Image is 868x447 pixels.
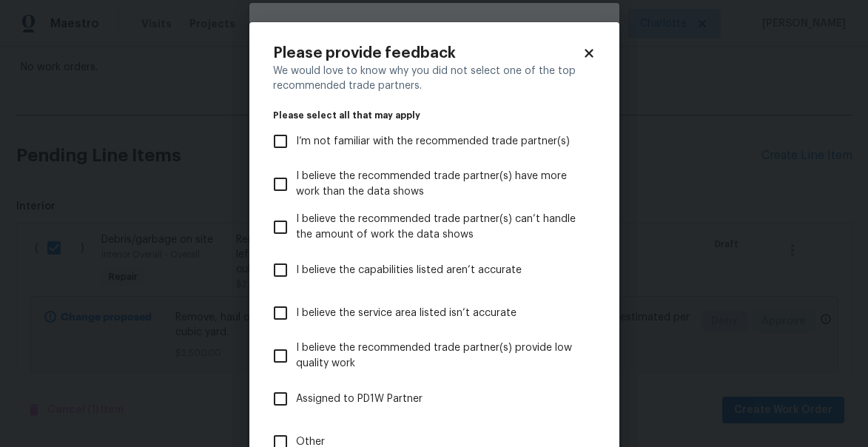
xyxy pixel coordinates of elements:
span: I believe the recommended trade partner(s) have more work than the data shows [296,169,584,200]
span: I believe the service area listed isn’t accurate [296,306,517,321]
h2: Please provide feedback [273,46,582,61]
legend: Please select all that may apply [273,111,596,120]
div: We would love to know why you did not select one of the top recommended trade partners. [273,64,596,93]
span: I’m not familiar with the recommended trade partner(s) [296,134,570,149]
span: I believe the capabilities listed aren’t accurate [296,263,522,278]
span: I believe the recommended trade partner(s) can’t handle the amount of work the data shows [296,212,584,243]
span: Assigned to PD1W Partner [296,391,423,407]
span: I believe the recommended trade partner(s) provide low quality work [296,340,584,372]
